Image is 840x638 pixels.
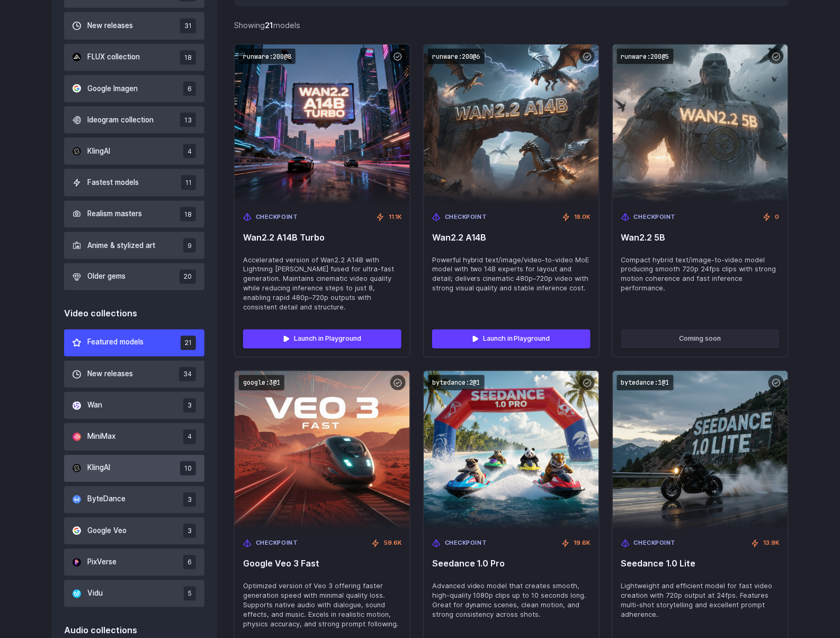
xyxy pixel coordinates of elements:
button: Ideogram collection 13 [64,107,204,134]
span: Realism masters [87,208,142,220]
span: 4 [183,430,196,444]
span: 31 [180,19,196,33]
span: 6 [183,82,196,96]
div: Showing models [234,19,300,31]
span: 21 [181,336,196,350]
code: runware:200@6 [428,49,485,64]
span: New releases [87,20,133,32]
button: New releases 34 [64,361,204,388]
span: 0 [775,212,780,222]
button: Anime & stylized art 9 [64,232,204,259]
code: bytedance:1@1 [617,375,674,391]
span: Anime & stylized art [87,240,155,252]
span: 4 [183,144,196,158]
span: 10 [180,462,196,476]
span: Wan2.2 A14B Turbo [243,233,401,243]
button: FLUX collection 18 [64,44,204,71]
button: Coming soon [621,330,780,349]
span: ByteDance [87,494,126,506]
span: Google Imagen [87,83,138,95]
button: Wan 3 [64,392,204,419]
button: New releases 31 [64,12,204,39]
a: Launch in Playground [243,330,401,349]
span: Compact hybrid text/image-to-video model producing smooth 720p 24fps clips with strong motion coh... [621,255,780,294]
button: MiniMax 4 [64,423,204,450]
img: Wan2.2 A14B Turbo [235,45,410,204]
span: Checkpoint [445,212,487,222]
span: 18 [180,50,196,65]
span: 3 [183,398,196,413]
span: MiniMax [87,431,115,443]
img: Wan2.2 A14B [424,45,599,204]
span: Vidu [87,588,103,600]
button: PixVerse 6 [64,549,204,576]
span: Ideogram collection [87,114,154,126]
span: 20 [180,270,196,284]
span: Checkpoint [445,539,487,548]
span: 13 [180,113,196,127]
span: 3 [183,493,196,507]
span: Checkpoint [634,212,676,222]
span: KlingAI [87,146,110,157]
span: Checkpoint [256,539,298,548]
button: KlingAI 4 [64,138,204,165]
span: 5 [184,587,196,601]
button: Google Imagen 6 [64,75,204,102]
span: 18.0K [575,212,591,222]
span: Fastest models [87,177,139,189]
span: 11.1K [389,212,401,222]
button: KlingAI 10 [64,455,204,482]
span: Checkpoint [634,539,676,548]
button: Featured models 21 [64,330,204,357]
span: Optimized version of Veo 3 offering faster generation speed with minimal quality loss. Supports n... [243,582,401,630]
span: PixVerse [87,557,117,569]
div: Audio collections [64,624,204,638]
span: Wan [87,400,102,412]
button: Vidu 5 [64,580,204,607]
span: Seedance 1.0 Lite [621,559,780,569]
code: runware:200@8 [239,49,296,64]
span: Checkpoint [256,212,298,222]
img: Seedance 1.0 Pro [424,371,599,530]
span: Wan2.2 A14B [432,233,591,243]
span: New releases [87,369,133,380]
img: Google Veo 3 Fast [235,371,410,530]
span: Powerful hybrid text/image/video-to-video MoE model with two 14B experts for layout and detail; d... [432,255,591,294]
div: Video collections [64,307,204,321]
code: runware:200@5 [617,49,674,64]
span: Wan2.2 5B [621,233,780,243]
span: 18 [180,207,196,221]
span: FLUX collection [87,51,140,63]
span: Seedance 1.0 Pro [432,559,591,569]
button: ByteDance 3 [64,486,204,513]
button: Older gems 20 [64,263,204,290]
span: 59.6K [384,539,401,548]
span: 34 [179,367,196,382]
span: Accelerated version of Wan2.2 A14B with Lightning [PERSON_NAME] fused for ultra-fast generation. ... [243,255,401,312]
span: 9 [183,238,196,253]
button: Fastest models 11 [64,169,204,196]
img: Wan2.2 5B [613,45,788,204]
button: Realism masters 18 [64,201,204,228]
span: Google Veo 3 Fast [243,559,401,569]
span: 6 [183,555,196,570]
span: 11 [181,175,196,190]
a: Launch in Playground [432,330,591,349]
span: Featured models [87,337,144,349]
strong: 21 [265,21,273,30]
span: Advanced video model that creates smooth, high-quality 1080p clips up to 10 seconds long. Great f... [432,582,591,620]
button: Google Veo 3 [64,518,204,545]
span: Google Veo [87,526,127,537]
span: KlingAI [87,463,110,474]
img: Seedance 1.0 Lite [613,371,788,530]
span: 13.9K [764,539,780,548]
span: Lightweight and efficient model for fast video creation with 720p output at 24fps. Features multi... [621,582,780,620]
span: 3 [183,524,196,538]
span: Older gems [87,271,126,283]
span: 19.6K [574,539,591,548]
code: google:3@1 [239,375,284,391]
code: bytedance:2@1 [428,375,485,391]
